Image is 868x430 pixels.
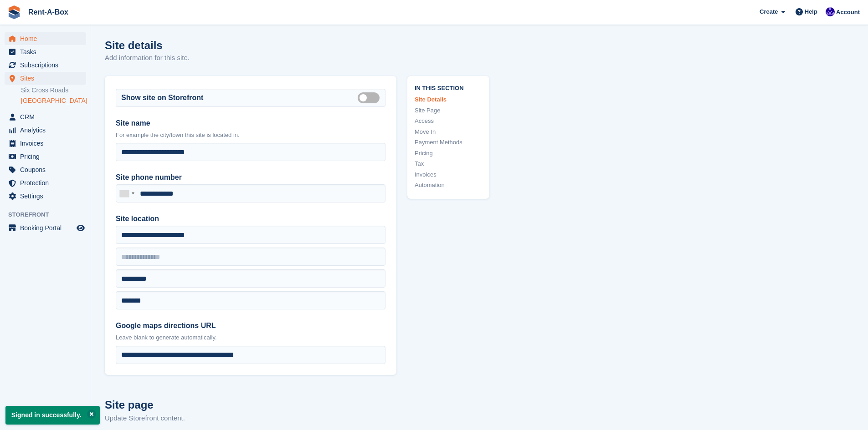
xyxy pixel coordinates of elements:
label: Site phone number [116,172,385,183]
label: Google maps directions URL [116,320,385,331]
a: Preview store [75,223,86,233]
span: Home [20,32,75,45]
a: menu [5,190,86,202]
span: In this section [415,83,482,92]
span: CRM [20,111,75,123]
a: Invoices [415,170,482,179]
p: Update Storefront content. [105,413,396,424]
a: menu [5,150,86,163]
span: Settings [20,190,75,202]
span: Storefront [8,210,91,219]
a: menu [5,163,86,176]
span: Help [805,7,817,16]
h2: Site page [105,397,396,413]
span: Booking Portal [20,222,75,234]
a: Six Cross Roads [21,86,86,95]
p: Signed in successfully. [5,406,100,425]
span: Analytics [20,124,75,137]
span: Tasks [20,46,75,58]
label: Show site on Storefront [121,92,203,103]
span: Coupons [20,163,75,176]
a: menu [5,124,86,137]
a: menu [5,177,86,189]
label: Site name [116,118,385,129]
p: Leave blank to generate automatically. [116,333,385,342]
a: menu [5,46,86,58]
a: Rent-A-Box [25,5,72,20]
p: Add information for this site. [105,53,190,63]
a: menu [5,59,86,71]
span: Protection [20,177,75,189]
a: Payment Methods [415,138,482,147]
span: Pricing [20,150,75,163]
span: Invoices [20,137,75,150]
img: stora-icon-8386f47178a22dfd0bd8f6a31ec36ba5ce8667c1dd55bd0f319d3a0aa187defe.svg [7,5,21,19]
a: Tax [415,159,482,168]
a: Move In [415,127,482,137]
a: Site Details [415,95,482,104]
a: menu [5,137,86,150]
span: Create [760,7,778,16]
a: menu [5,72,86,85]
a: menu [5,222,86,234]
span: Account [836,8,860,17]
a: Access [415,116,482,126]
a: Automation [415,181,482,190]
a: Pricing [415,149,482,158]
label: Is public [358,97,383,98]
a: Site Page [415,106,482,115]
span: Subscriptions [20,59,75,71]
a: menu [5,111,86,123]
a: menu [5,32,86,45]
label: Site location [116,213,385,224]
p: For example the city/town this site is located in. [116,131,385,140]
img: Colin O Shea [826,7,835,16]
span: Sites [20,72,75,85]
a: [GEOGRAPHIC_DATA] [21,96,86,105]
h1: Site details [105,39,190,51]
